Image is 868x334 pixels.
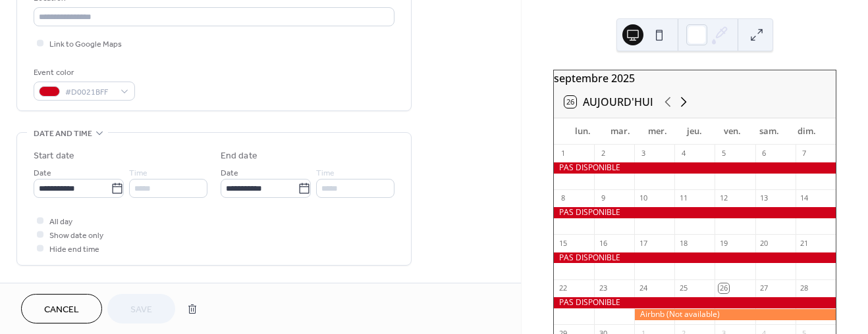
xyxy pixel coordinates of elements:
[800,149,809,158] div: 7
[34,127,92,141] span: Date and time
[554,70,836,86] div: septembre 2025
[558,149,568,158] div: 1
[34,149,74,163] div: Start date
[751,118,788,145] div: sam.
[49,229,103,243] span: Show date only
[49,243,99,256] span: Hide end time
[221,166,238,180] span: Date
[800,193,809,203] div: 14
[719,283,728,293] div: 26
[558,238,568,248] div: 15
[759,193,769,203] div: 13
[719,149,728,158] div: 5
[598,283,608,293] div: 23
[800,238,809,248] div: 21
[564,118,602,145] div: lun.
[638,193,648,203] div: 10
[558,193,568,203] div: 8
[678,193,688,203] div: 11
[759,283,769,293] div: 27
[598,238,608,248] div: 16
[44,303,79,317] span: Cancel
[129,166,148,180] span: Time
[639,118,676,145] div: mer.
[34,66,132,80] div: Event color
[788,118,825,145] div: dim.
[554,207,836,218] div: PAS DISPONIBLE
[638,238,648,248] div: 17
[678,238,688,248] div: 18
[759,238,769,248] div: 20
[598,149,608,158] div: 2
[719,193,728,203] div: 12
[34,281,103,295] span: Recurring event
[598,193,608,203] div: 9
[601,118,639,145] div: mar.
[719,238,728,248] div: 19
[638,283,648,293] div: 24
[676,118,714,145] div: jeu.
[678,149,688,158] div: 4
[759,149,769,158] div: 6
[316,166,335,180] span: Time
[554,297,836,308] div: PAS DISPONIBLE
[800,283,809,293] div: 28
[554,252,836,264] div: PAS DISPONIBLE
[49,37,122,51] span: Link to Google Maps
[65,85,114,99] span: #D0021BFF
[713,118,751,145] div: ven.
[634,309,836,320] div: Airbnb (Not available)
[221,149,258,163] div: End date
[49,215,72,229] span: All day
[34,166,51,180] span: Date
[638,149,648,158] div: 3
[554,162,836,174] div: PAS DISPONIBLE
[558,283,568,293] div: 22
[560,93,658,111] button: 26Aujourd'hui
[678,283,688,293] div: 25
[21,294,102,323] button: Cancel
